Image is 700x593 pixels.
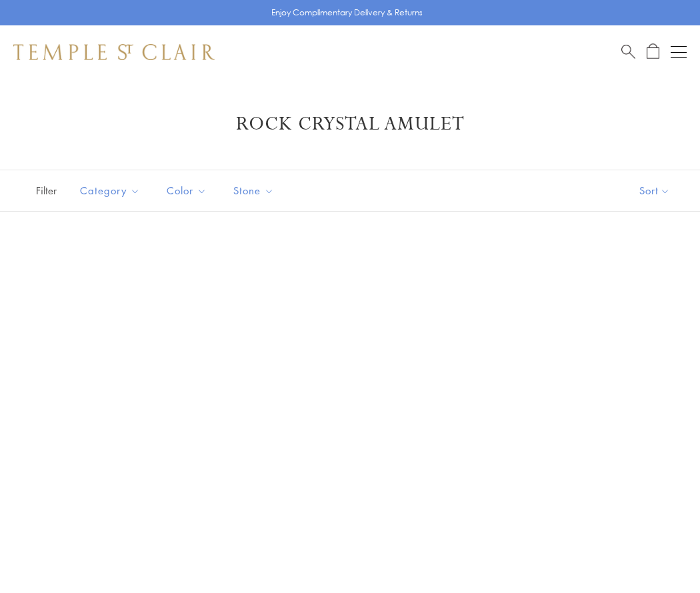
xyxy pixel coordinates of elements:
[223,176,284,206] button: Stone
[227,182,284,199] span: Stone
[609,170,700,211] button: Show sort by
[73,182,150,199] span: Category
[671,44,687,60] button: Open navigation
[33,112,667,136] h1: Rock Crystal Amulet
[160,182,217,199] span: Color
[13,44,215,60] img: Temple St. Clair
[70,176,150,206] button: Category
[157,176,217,206] button: Color
[271,6,423,19] p: Enjoy Complimentary Delivery & Returns
[621,43,635,60] a: Search
[647,43,659,60] a: Open Shopping Bag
